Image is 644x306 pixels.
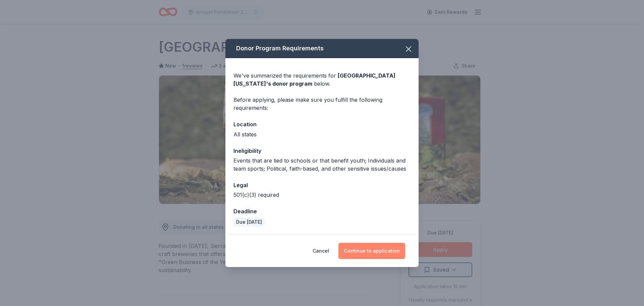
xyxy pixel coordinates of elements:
[313,243,329,259] button: Cancel
[233,146,411,155] div: Ineligibility
[225,39,419,58] div: Donor Program Requirements
[233,130,411,138] div: All states
[233,207,411,216] div: Deadline
[233,72,411,88] div: We've summarized the requirements for below.
[233,120,411,129] div: Location
[233,157,411,173] div: Events that are tied to schools or that benefit youth; Individuals and team sports; Political, fa...
[233,191,411,199] div: 501(c)(3) required
[233,181,411,189] div: Legal
[233,96,411,112] div: Before applying, please make sure you fulfill the following requirements:
[233,217,265,227] div: Due [DATE]
[338,243,405,259] button: Continue to application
